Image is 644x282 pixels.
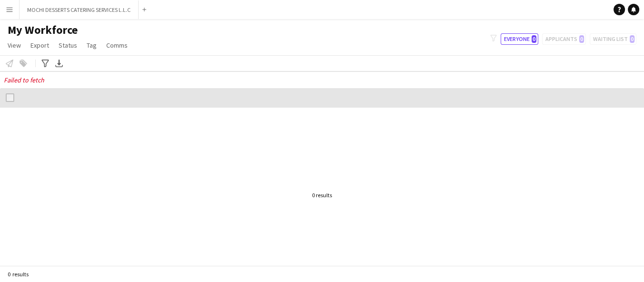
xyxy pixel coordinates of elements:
[83,39,101,51] a: Tag
[53,58,65,69] app-action-btn: Export XLSX
[20,0,139,19] button: MOCHI DESSERTS CATERING SERVICES L.L.C
[102,39,131,51] a: Comms
[6,93,14,102] input: Column with Header Selection
[501,33,538,45] button: Everyone0
[532,35,536,43] span: 0
[8,41,21,50] span: View
[40,58,51,69] app-action-btn: Advanced filters
[87,41,97,50] span: Tag
[30,41,49,50] span: Export
[59,41,77,50] span: Status
[55,39,81,51] a: Status
[27,39,53,51] a: Export
[4,39,25,51] a: View
[312,191,332,199] div: 0 results
[8,23,78,37] span: My Workforce
[106,41,128,50] span: Comms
